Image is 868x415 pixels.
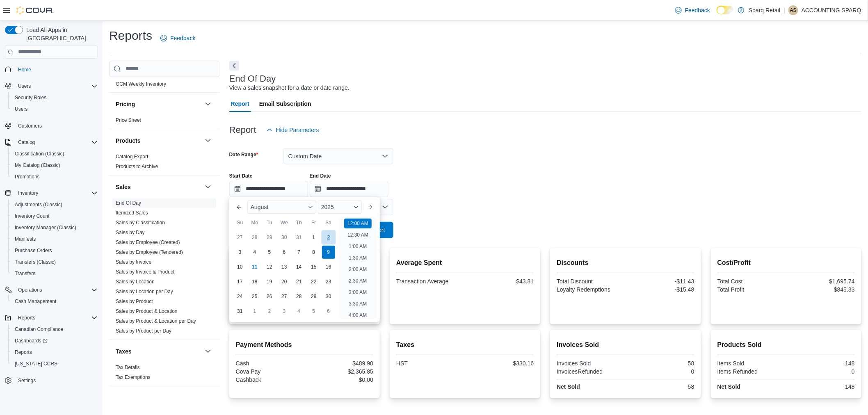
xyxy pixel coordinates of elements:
span: End Of Day [116,200,141,207]
div: Total Discount [557,278,624,285]
div: day-21 [292,275,306,288]
a: My Catalog (Classic) [11,160,64,170]
span: Users [15,81,98,91]
li: 1:00 AM [345,242,370,251]
span: Inventory [18,190,38,196]
span: Inventory Count [11,211,98,221]
nav: Complex example [5,60,98,408]
li: 12:30 AM [344,230,372,240]
div: Su [233,216,247,229]
a: Sales by Location per Day [116,289,173,295]
div: Items Sold [717,360,785,367]
span: Settings [18,377,36,384]
div: 58 [627,360,694,367]
span: My Catalog (Classic) [11,160,98,170]
div: Invoices Sold [557,360,624,367]
button: Adjustments (Classic) [8,199,101,210]
span: Sales by Day [116,230,145,236]
button: Next [229,61,239,71]
span: AS [790,5,797,15]
div: day-2 [263,305,276,318]
a: OCM Weekly Inventory [116,81,166,87]
div: day-30 [322,290,335,303]
span: Canadian Compliance [15,326,63,333]
span: Customers [18,123,42,129]
div: Loyalty Redemptions [557,286,624,293]
a: Canadian Compliance [11,324,66,334]
div: day-30 [278,231,291,244]
a: Sales by Product per Day [116,328,171,334]
div: HST [396,360,464,367]
button: Classification (Classic) [8,148,101,160]
div: day-31 [292,231,306,244]
div: day-29 [263,231,276,244]
button: Reports [8,347,101,358]
div: Tu [263,216,276,229]
span: Sales by Location [116,279,155,285]
span: 2025 [321,204,334,210]
span: Transfers [11,269,98,278]
span: Sales by Classification [116,220,165,226]
input: Dark Mode [717,6,734,14]
span: Transfers (Classic) [15,259,56,265]
span: Reports [11,347,98,357]
a: Customers [15,121,45,131]
div: $2,365.85 [306,368,373,375]
input: Press the down key to enter a popover containing a calendar. Press the escape key to close the po... [229,181,308,197]
a: Sales by Employee (Created) [116,240,180,246]
button: Sales [116,183,201,191]
p: ACCOUNTING SPARQ [802,5,861,15]
span: Inventory Manager (Classic) [11,223,98,233]
li: 3:00 AM [345,287,370,297]
button: Operations [15,285,46,295]
span: Operations [18,287,42,293]
div: day-1 [248,305,261,318]
button: Reports [15,313,39,323]
span: Report [231,96,249,112]
input: Press the down key to open a popover containing a calendar. [310,181,388,197]
div: day-28 [292,290,306,303]
h3: Products [116,137,141,145]
span: Washington CCRS [11,359,98,369]
div: day-18 [248,275,261,288]
span: Sales by Location per Day [116,289,173,295]
h1: Reports [109,27,152,44]
button: Inventory [15,188,41,198]
div: day-7 [292,246,306,259]
button: Users [15,81,34,91]
span: Transfers (Classic) [11,257,98,267]
a: Inventory Manager (Classic) [11,223,80,233]
div: Cash [236,360,303,367]
h2: Average Spent [396,258,534,268]
span: Sales by Employee (Created) [116,239,180,246]
div: day-19 [263,275,276,288]
label: Date Range [229,151,258,158]
a: Users [11,104,31,114]
span: Classification (Classic) [15,150,64,157]
div: Total Cost [717,278,785,285]
span: Dashboards [15,337,48,344]
span: Inventory [15,188,98,198]
span: Security Roles [11,93,98,103]
span: Transfers [15,270,35,277]
a: Sales by Product & Location per Day [116,319,196,324]
a: Dashboards [8,335,101,347]
p: Sparq Retail [749,5,780,15]
span: Feedback [170,34,195,42]
span: Promotions [11,172,98,182]
div: -$15.48 [627,286,694,293]
h2: Discounts [557,258,694,268]
div: day-10 [233,260,247,274]
a: End Of Day [116,201,141,206]
button: Open list of options [382,204,388,210]
button: Purchase Orders [8,245,101,256]
div: ACCOUNTING SPARQ [788,5,798,15]
button: Inventory Manager (Classic) [8,222,101,233]
span: Email Subscription [259,96,311,112]
span: Sales by Product & Location per Day [116,318,196,325]
span: August [251,204,269,210]
span: Price Sheet [116,117,141,124]
a: Tax Details [116,365,140,371]
span: Customers [15,121,98,131]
